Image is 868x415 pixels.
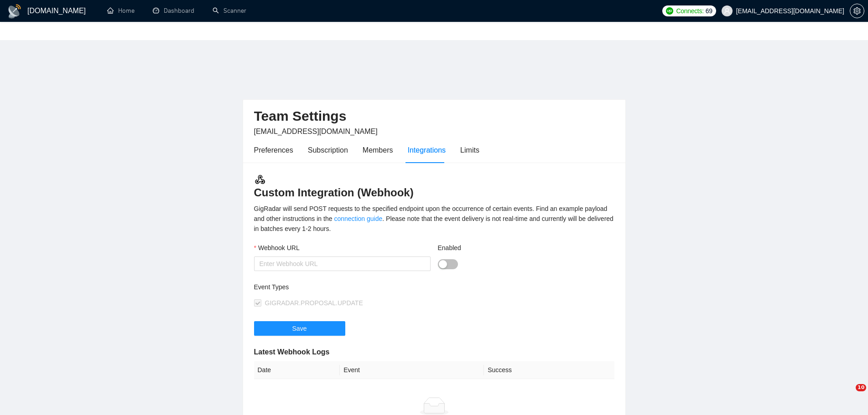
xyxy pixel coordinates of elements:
[265,299,363,307] span: GIGRADAR.PROPOSAL.UPDATE
[484,361,614,379] th: Success
[254,107,614,126] h2: Team Settings
[254,321,345,336] button: Save
[438,243,461,253] label: Enabled
[340,361,484,379] th: Event
[254,174,614,200] h3: Custom Integration (Webhook)
[308,144,348,156] div: Subscription
[408,144,446,156] div: Integrations
[254,347,614,358] h5: Latest Webhook Logs
[334,215,382,222] a: connection guide
[292,323,307,333] span: Save
[856,384,866,391] span: 10
[254,128,378,135] span: [EMAIL_ADDRESS][DOMAIN_NAME]
[254,243,300,253] label: Webhook URL
[254,282,289,292] label: Event Types
[837,384,859,406] iframe: Intercom live chat
[438,259,458,269] button: Enabled
[254,174,266,185] img: webhook.3a52c8ec.svg
[254,204,614,234] div: GigRadar will send POST requests to the specified endpoint upon the occurrence of certain events....
[460,144,479,156] div: Limits
[254,361,340,379] th: Date
[254,256,431,271] input: Webhook URL
[363,144,393,156] div: Members
[254,144,293,156] div: Preferences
